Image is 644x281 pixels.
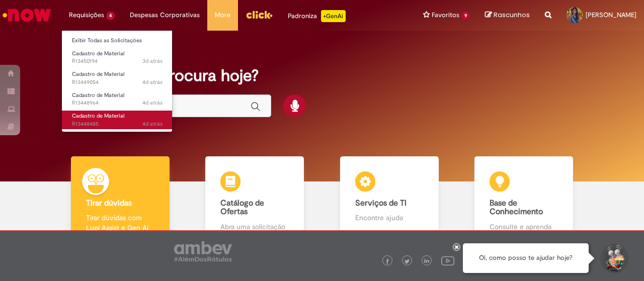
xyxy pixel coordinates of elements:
p: +GenAi [321,10,346,22]
h2: O que você procura hoje? [69,67,575,84]
span: R13448485 [72,120,163,128]
img: logo_footer_facebook.png [385,259,390,264]
div: Padroniza [288,10,346,22]
time: 26/08/2025 14:00:04 [142,120,163,128]
span: More [215,10,230,20]
img: ServiceNow [1,5,53,25]
span: Favoritos [432,10,459,20]
img: logo_footer_twitter.png [405,259,410,264]
span: Requisições [69,10,104,20]
b: Tirar dúvidas [86,198,132,208]
a: Catálogo de Ofertas Abra uma solicitação [188,156,323,243]
span: Cadastro de Material [72,112,124,120]
a: Exibir Todas as Solicitações [62,35,173,46]
span: [PERSON_NAME] [586,11,636,19]
p: Abra uma solicitação [220,222,289,232]
time: 26/08/2025 15:25:58 [142,78,163,86]
p: Consulte e aprenda [490,222,558,232]
b: Serviços de TI [355,198,407,208]
p: Tirar dúvidas com Lupi Assist e Gen Ai [86,213,154,233]
a: Aberto R13449054 : Cadastro de Material [62,69,173,87]
a: Aberto R13448964 : Cadastro de Material [62,90,173,109]
span: 3d atrás [142,57,163,65]
img: logo_footer_ambev_rotulo_gray.png [174,241,232,261]
span: Cadastro de Material [72,91,124,99]
span: Rascunhos [494,10,530,20]
img: logo_footer_linkedin.png [424,258,429,264]
span: R13450194 [72,57,163,65]
b: Base de Conhecimento [490,198,543,217]
span: 4 [106,12,115,20]
span: 4d atrás [142,78,163,86]
b: Catálogo de Ofertas [220,198,264,217]
a: Rascunhos [485,11,530,20]
p: Encontre ajuda [355,213,424,223]
time: 26/08/2025 18:23:56 [142,57,163,65]
span: 4d atrás [142,120,163,128]
a: Tirar dúvidas Tirar dúvidas com Lupi Assist e Gen Ai [53,156,188,243]
span: Despesas Corporativas [130,10,200,20]
img: logo_footer_youtube.png [441,254,454,267]
a: Base de Conhecimento Consulte e aprenda [457,156,592,243]
span: 9 [461,12,470,20]
span: R13448964 [72,99,163,107]
span: Cadastro de Material [72,70,124,78]
a: Serviços de TI Encontre ajuda [322,156,457,243]
span: Cadastro de Material [72,50,124,57]
span: 4d atrás [142,99,163,107]
a: Aberto R13448485 : Cadastro de Material [62,111,173,129]
time: 26/08/2025 15:11:47 [142,99,163,107]
div: Oi, como posso te ajudar hoje? [463,243,589,273]
a: Aberto R13450194 : Cadastro de Material [62,48,173,67]
button: Iniciar Conversa de Suporte [599,243,629,273]
img: click_logo_yellow_360x200.png [246,7,273,22]
span: R13449054 [72,78,163,86]
ul: Requisições [61,30,173,132]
